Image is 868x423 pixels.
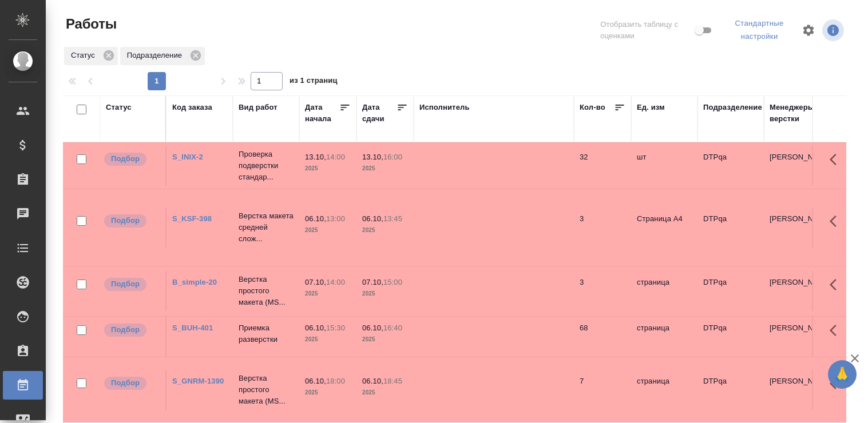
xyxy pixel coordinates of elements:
[574,271,631,311] td: 3
[326,214,345,223] p: 13:00
[637,102,665,113] div: Ед. изм
[127,50,186,61] p: Подразделение
[770,277,825,288] p: [PERSON_NAME]
[326,153,345,161] p: 14:00
[305,102,339,125] div: Дата начала
[326,324,345,332] p: 15:30
[362,288,408,300] p: 2025
[822,19,846,41] span: Посмотреть информацию
[823,317,850,344] button: Здесь прячутся важные кнопки
[362,334,408,345] p: 2025
[600,19,692,42] span: Отобразить таблицу с оценками
[103,322,160,338] div: Можно подбирать исполнителей
[631,207,697,248] td: Страница А4
[239,373,294,407] p: Верстка простого макета (MS...
[631,370,697,410] td: страница
[383,278,402,286] p: 15:00
[305,163,351,174] p: 2025
[574,146,631,186] td: 32
[770,102,825,125] div: Менеджеры верстки
[305,324,326,332] p: 06.10,
[697,317,764,357] td: DTPqa
[172,324,213,332] a: S_BUH-401
[828,360,857,389] button: 🙏
[362,377,383,385] p: 06.10,
[103,213,160,229] div: Можно подбирать исполнителей
[383,377,402,385] p: 18:45
[362,324,383,332] p: 06.10,
[106,102,132,113] div: Статус
[64,47,118,65] div: Статус
[305,278,326,286] p: 07.10,
[697,271,764,311] td: DTPqa
[71,50,99,61] p: Статус
[823,370,850,397] button: Здесь прячутся важные кнопки
[580,102,605,113] div: Кол-во
[172,102,212,113] div: Код заказа
[63,15,117,33] span: Работы
[362,278,383,286] p: 07.10,
[290,74,338,90] span: из 1 страниц
[305,387,351,398] p: 2025
[239,210,294,245] p: Верстка макета средней слож...
[172,214,212,223] a: S_KSF-398
[795,17,822,44] span: Настроить таблицу
[823,271,850,298] button: Здесь прячутся важные кнопки
[172,153,203,161] a: S_INIX-2
[172,377,224,385] a: S_GNRM-1390
[362,387,408,398] p: 2025
[305,377,326,385] p: 06.10,
[574,207,631,248] td: 3
[362,225,408,236] p: 2025
[770,376,825,387] p: [PERSON_NAME]
[239,322,294,345] p: Приемка разверстки
[419,102,470,113] div: Исполнитель
[305,334,351,345] p: 2025
[239,149,294,183] p: Проверка подверстки стандар...
[326,377,345,385] p: 18:00
[305,214,326,223] p: 06.10,
[239,274,294,308] p: Верстка простого макета (MS...
[305,225,351,236] p: 2025
[111,278,140,290] p: Подбор
[697,370,764,410] td: DTPqa
[833,362,852,386] span: 🙏
[111,377,140,389] p: Подбор
[305,288,351,300] p: 2025
[120,47,205,65] div: Подразделение
[111,215,140,226] p: Подбор
[823,146,850,173] button: Здесь прячутся важные кнопки
[703,102,762,113] div: Подразделение
[362,214,383,223] p: 06.10,
[362,102,397,125] div: Дата сдачи
[574,317,631,357] td: 68
[574,370,631,410] td: 7
[631,146,697,186] td: шт
[770,213,825,225] p: [PERSON_NAME]
[383,153,402,161] p: 16:00
[383,214,402,223] p: 13:45
[770,322,825,334] p: [PERSON_NAME]
[103,376,160,391] div: Можно подбирать исполнителей
[383,324,402,332] p: 16:40
[326,278,345,286] p: 14:00
[770,151,825,163] p: [PERSON_NAME]
[239,102,278,113] div: Вид работ
[631,317,697,357] td: страница
[631,271,697,311] td: страница
[823,207,850,235] button: Здесь прячутся важные кнопки
[305,153,326,161] p: 13.10,
[111,153,140,165] p: Подбор
[103,151,160,167] div: Можно подбирать исполнителей
[724,15,795,46] div: split button
[172,278,217,286] a: B_simple-20
[103,277,160,292] div: Можно подбирать исполнителей
[362,163,408,174] p: 2025
[111,324,140,336] p: Подбор
[697,207,764,248] td: DTPqa
[697,146,764,186] td: DTPqa
[362,153,383,161] p: 13.10,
